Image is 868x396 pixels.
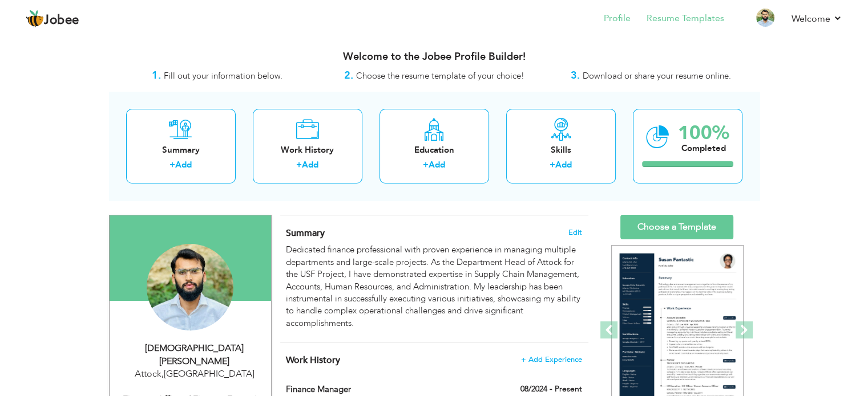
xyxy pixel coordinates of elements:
img: Muhammad Umer Mujahid [147,244,233,330]
label: + [423,159,429,171]
span: Summary [286,227,325,239]
a: Add [175,159,192,170]
span: + Add Experience [521,356,582,364]
span: Jobee [44,14,79,27]
div: Dedicated finance professional with proven experience in managing multiple departments and large-... [286,244,582,329]
div: Attock [GEOGRAPHIC_DATA] [118,368,271,381]
div: Education [389,144,480,156]
div: 100% [678,124,729,142]
label: + [169,159,175,171]
span: Edit [568,228,582,236]
h4: This helps to show the companies you have worked for. [286,354,582,366]
h4: Adding a summary is a quick and easy way to highlight your experience and interests. [286,227,582,239]
div: Completed [678,142,729,154]
span: Choose the resume template of your choice! [356,70,524,81]
span: Work History [286,354,340,366]
div: Work History [262,144,353,156]
div: Skills [515,144,607,156]
a: Add [555,159,572,170]
span: Download or share your resume online. [583,70,731,81]
label: 08/2024 - Present [520,383,582,395]
label: + [296,159,302,171]
img: Profile Img [756,9,774,27]
img: jobee.io [26,10,44,28]
div: Summary [135,144,227,156]
span: Fill out your information below. [164,70,282,81]
a: Welcome [792,12,842,26]
a: Add [302,159,318,170]
a: Choose a Template [620,215,733,239]
a: Resume Templates [647,12,724,25]
strong: 3. [571,68,580,83]
a: Jobee [26,10,79,28]
div: [DEMOGRAPHIC_DATA][PERSON_NAME] [118,342,271,368]
a: Profile [604,12,631,25]
h3: Welcome to the Jobee Profile Builder! [109,51,760,63]
label: + [550,159,555,171]
label: Finance Manager [286,383,478,395]
span: , [162,368,164,380]
strong: 2. [344,68,353,83]
a: Add [429,159,445,170]
strong: 1. [152,68,161,83]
